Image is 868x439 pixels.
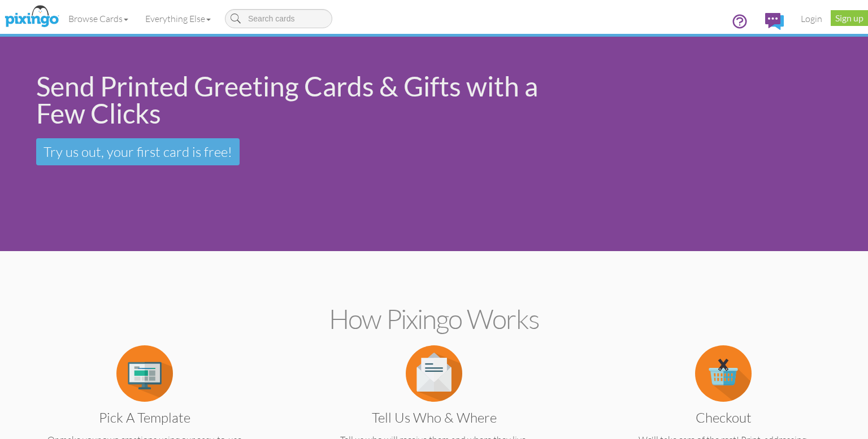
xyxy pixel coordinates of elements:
img: comments.svg [765,13,784,30]
a: Browse Cards [60,5,137,33]
a: Everything Else [137,5,219,33]
a: Login [792,5,831,33]
img: item.alt [116,345,173,402]
input: Search cards [225,9,332,28]
img: pixingo logo [2,3,62,31]
h3: Tell us Who & Where [320,410,548,425]
h3: Pick a Template [31,410,259,425]
span: Try us out, your first card is free! [44,143,232,160]
h3: Checkout [609,410,837,425]
img: item.alt [695,345,752,402]
h2: How Pixingo works [20,304,848,334]
a: Sign up [831,10,868,26]
a: Try us out, your first card is free! [36,138,240,165]
img: item.alt [406,345,462,402]
div: Send Printed Greeting Cards & Gifts with a Few Clicks [36,73,570,127]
